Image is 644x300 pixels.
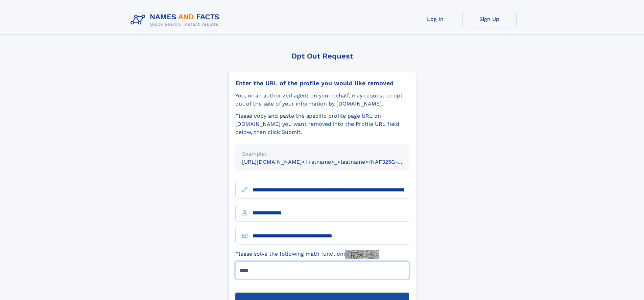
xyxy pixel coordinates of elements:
[235,112,409,136] div: Please copy and paste the specific profile page URL on [DOMAIN_NAME] you want removed into the Pr...
[235,250,379,259] label: Please solve the following math function:
[408,11,462,27] a: Log In
[235,79,409,87] div: Enter the URL of the profile you would like removed
[128,11,225,29] img: Logo Names and Facts
[462,11,517,27] a: Sign Up
[235,92,409,108] div: You, or an authorized agent on your behalf, may request to opt-out of the sale of your informatio...
[242,159,422,165] small: [URL][DOMAIN_NAME]<firstname>_<lastname>/NAF325G-xxxxxxxx
[242,150,402,158] div: Example:
[228,52,416,60] div: Opt Out Request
